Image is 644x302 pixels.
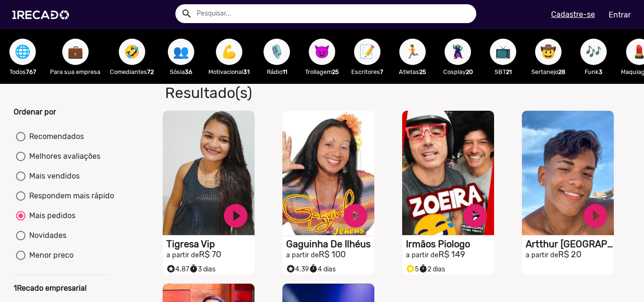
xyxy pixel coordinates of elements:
[359,39,375,65] span: 📝
[25,230,66,241] div: Novidades
[189,262,198,273] i: timer
[25,151,100,162] div: Melhores avaliações
[166,251,199,259] small: a partir de
[309,262,318,273] i: timer
[380,68,383,75] b: 7
[440,67,476,76] p: Cosplay
[445,39,471,65] button: 🦹🏼‍♀️
[163,111,255,235] video: S1RECADO vídeos dedicados para fãs e empresas
[530,67,566,76] p: Sertanejo
[286,265,309,273] span: 4.39
[189,265,215,273] span: 3 dias
[399,39,426,65] button: 🏃
[495,39,511,65] span: 📺
[461,202,489,230] a: play_circle_filled
[269,39,285,65] span: 🎙️
[14,284,87,293] b: 1Recado empresarial
[166,265,189,273] span: 4.87
[354,39,380,65] button: 📝
[406,265,419,273] span: 5
[166,264,175,273] small: stars
[208,67,249,76] p: Motivacional
[304,67,340,76] p: Trollagem
[173,39,189,65] span: 👥
[190,4,476,23] input: Pesquisar...
[309,264,318,273] small: timer
[185,68,192,75] b: 36
[110,67,154,76] p: Comediantes
[450,39,466,65] span: 🦹🏼‍♀️
[163,67,199,76] p: Sósia
[5,67,41,76] p: Todos
[490,39,516,65] button: 📺
[147,68,154,75] b: 72
[166,250,255,260] h2: R$ 70
[119,39,145,65] button: 🤣
[178,5,194,21] button: Example home icon
[25,190,114,202] div: Respondem mais rápido
[286,250,374,260] h2: R$ 100
[14,107,56,116] b: Ordenar por
[286,251,319,259] small: a partir de
[485,67,521,76] p: SBT
[419,68,426,75] b: 25
[189,264,198,273] small: timer
[9,39,36,65] button: 🌐
[576,67,611,76] p: Funk
[168,39,194,65] button: 👥
[586,39,602,65] span: 🎶
[264,39,290,65] button: 🎙️
[580,39,607,65] button: 🎶
[181,8,192,19] mat-icon: Example home icon
[26,68,36,75] b: 767
[158,84,463,102] h1: Resultado(s)
[506,68,512,75] b: 21
[25,131,84,142] div: Recomendados
[406,264,415,273] small: stars
[535,39,561,65] button: 🤠
[581,202,610,230] a: play_circle_filled
[282,68,287,75] b: 11
[15,39,31,65] span: 🌐
[50,67,100,76] p: Para sua empresa
[419,262,428,273] i: timer
[166,262,175,273] i: Selo super talento
[599,68,603,75] b: 3
[419,265,445,273] span: 2 dias
[551,10,595,19] u: Cadastre-se
[286,238,374,250] h1: Gaguinha De Ilhéus
[522,111,614,235] video: S1RECADO vídeos dedicados para fãs e empresas
[402,111,494,235] video: S1RECADO vídeos dedicados para fãs e empresas
[124,39,140,65] span: 🤣
[349,67,385,76] p: Escritores
[526,251,558,259] small: a partir de
[309,39,335,65] button: 😈
[558,68,565,75] b: 28
[406,251,438,259] small: a partir de
[395,67,430,76] p: Atletas
[222,202,250,230] a: play_circle_filled
[216,39,242,65] button: 💪
[25,210,75,221] div: Mais pedidos
[341,202,370,230] a: play_circle_filled
[314,39,330,65] span: 😈
[243,68,249,75] b: 31
[259,67,295,76] p: Rádio
[526,238,614,250] h1: Artthur [GEOGRAPHIC_DATA]
[25,250,74,261] div: Menor preco
[332,68,339,75] b: 25
[405,39,421,65] span: 🏃
[221,39,237,65] span: 💪
[62,39,89,65] button: 💼
[419,264,428,273] small: timer
[67,39,83,65] span: 💼
[25,171,80,182] div: Mais vendidos
[406,262,415,273] i: Selo super talento
[286,262,295,273] i: Selo super talento
[166,238,255,250] h1: Tigresa Vip
[406,250,494,260] h2: R$ 149
[540,39,556,65] span: 🤠
[309,265,336,273] span: 4 dias
[526,250,614,260] h2: R$ 20
[406,238,494,250] h1: Irmãos Piologo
